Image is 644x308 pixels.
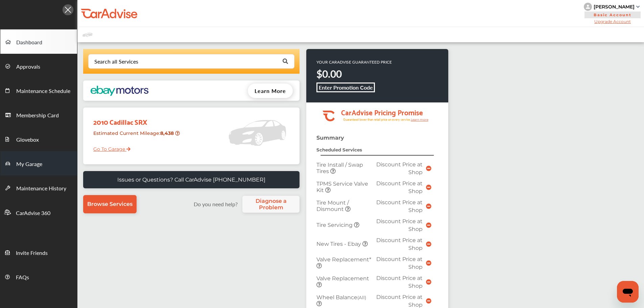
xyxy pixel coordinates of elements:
div: Estimated Current Mileage : [88,127,187,145]
img: Icon.5fd9dcc7.svg [63,4,73,15]
span: Discount Price at Shop [376,256,423,270]
span: Discount Price at Shop [376,180,423,194]
span: Discount Price at Shop [376,294,423,308]
a: Browse Services [83,195,137,213]
span: Dashboard [16,38,42,47]
span: Learn More [255,87,286,95]
strong: Scheduled Services [316,147,362,152]
span: Glovebox [16,136,39,144]
a: Maintenance Schedule [0,78,77,102]
img: sCxJUJ+qAmfqhQGDUl18vwLg4ZYJ6CxN7XmbOMBAAAAAElFTkSuQmCC [636,6,640,8]
span: Invite Friends [16,249,48,258]
span: Wheel Balance [316,294,366,301]
span: Discount Price at Shop [376,275,423,289]
a: Glovebox [0,127,77,151]
span: Basic Account [585,11,641,18]
span: Maintenance Schedule [16,87,70,96]
a: Maintenance History [0,175,77,200]
tspan: Learn more [411,118,429,121]
b: Enter Promotion Code [319,84,373,91]
p: YOUR CARADVISE GUARANTEED PRICE [316,59,392,65]
span: FAQs [16,273,29,282]
img: knH8PDtVvWoAbQRylUukY18CTiRevjo20fAtgn5MLBQj4uumYvk2MzTtcAIzfGAtb1XOLVMAvhLuqoNAbL4reqehy0jehNKdM... [584,3,592,11]
span: Tire Install / Swap Tires [316,162,363,174]
tspan: CarAdvise Pricing Promise [341,106,423,118]
img: placeholder_car.5a1ece94.svg [229,111,286,155]
a: Go To Garage [88,141,130,154]
span: Approvals [16,63,40,71]
span: TPMS Service Valve Kit [316,181,368,193]
a: Issues or Questions? Call CarAdvise [PHONE_NUMBER] [83,171,300,188]
div: [PERSON_NAME] [594,4,635,10]
span: My Garage [16,160,42,169]
span: Valve Replacement* [316,256,371,263]
iframe: Button to launch messaging window [617,281,639,303]
a: Approvals [0,54,77,78]
span: CarAdvise 360 [16,209,50,218]
tspan: Guaranteed lower than retail price on every service. [343,117,411,122]
span: Maintenance History [16,184,66,193]
strong: 8,438 [160,130,175,136]
span: Browse Services [87,201,133,207]
small: (All) [357,295,366,300]
strong: Summary [316,135,344,141]
span: Discount Price at Shop [376,237,423,251]
span: New Tires - Ebay [316,241,362,247]
a: My Garage [0,151,77,175]
a: Diagnose a Problem [242,196,300,213]
p: Issues or Questions? Call CarAdvise [PHONE_NUMBER] [117,176,265,183]
span: Tire Servicing [316,222,354,228]
span: Membership Card [16,111,59,120]
span: Discount Price at Shop [376,161,423,175]
span: Discount Price at Shop [376,199,423,213]
span: Tire Mount / Dismount [316,199,349,212]
label: Do you need help? [190,200,241,208]
strong: $0.00 [316,67,342,81]
div: Search all Services [94,59,138,64]
div: 2010 Cadillac SRX [88,111,187,127]
a: Membership Card [0,102,77,127]
span: Valve Replacement [316,275,369,282]
span: Upgrade Account [584,19,641,24]
img: placeholder_car.fcab19be.svg [82,30,93,39]
span: Discount Price at Shop [376,218,423,232]
span: Diagnose a Problem [246,198,296,211]
a: Dashboard [0,29,77,54]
